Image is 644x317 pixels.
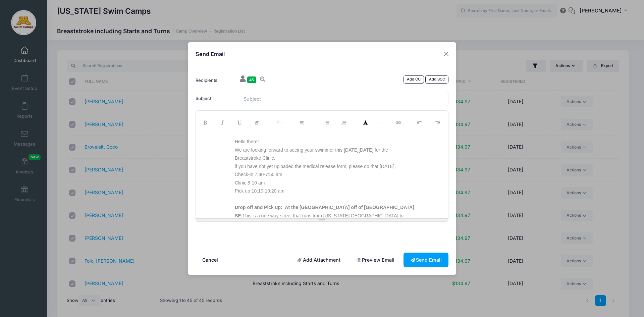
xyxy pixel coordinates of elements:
button: Send Email [404,253,448,267]
button: Bold (CTRL+B) [198,112,215,132]
button: Font Size [270,112,290,132]
a: Preview Email [350,253,401,267]
button: Ordered list (CTRL+SHIFT+NUM8) [336,112,353,132]
div: Resize [196,218,448,221]
span: 14 [276,119,281,125]
button: Link (CTRL+K) [390,112,408,132]
button: Italic (CTRL+I) [215,112,232,132]
label: Recipients [192,74,235,88]
strong: Drop off and Pick up: [235,205,282,210]
p: We are looking forward to seeing your swimmer this [DATE][DATE] for the Breaststroke Clinic. [235,146,414,162]
button: Redo (CTRL+Y) [429,112,446,132]
button: Cancel [196,253,225,267]
p: This is a one way street that runs from [US_STATE][GEOGRAPHIC_DATA] to [GEOGRAPHIC_DATA]. The doo... [235,203,414,253]
span: 45 [247,76,256,83]
button: More Color [375,112,386,132]
a: Add BCC [425,75,448,84]
strong: At the [GEOGRAPHIC_DATA] off of [GEOGRAPHIC_DATA] SE. [235,205,414,218]
a: Add CC [404,75,424,84]
p: Check-in 7:40-7:50 am Clinic 8-10 am Pick up 10:10-10:20 am [235,170,414,203]
button: Remove Font Style (CTRL+\) [249,112,266,132]
button: Recent Color [358,112,375,132]
button: Unordered list (CTRL+SHIFT+NUM7) [319,112,336,132]
label: Subject [192,92,235,106]
a: Add Attachment [291,253,347,267]
p: if you have not yet uploaded the medical release form, please do that [DATE]. [235,162,414,171]
button: Close [440,48,452,60]
button: Paragraph [294,112,315,132]
input: Subject [239,92,449,106]
button: Undo (CTRL+Z) [412,112,429,132]
p: Hello there! [235,138,414,146]
h4: Send Email [196,50,225,58]
button: Underline (CTRL+U) [232,112,249,132]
